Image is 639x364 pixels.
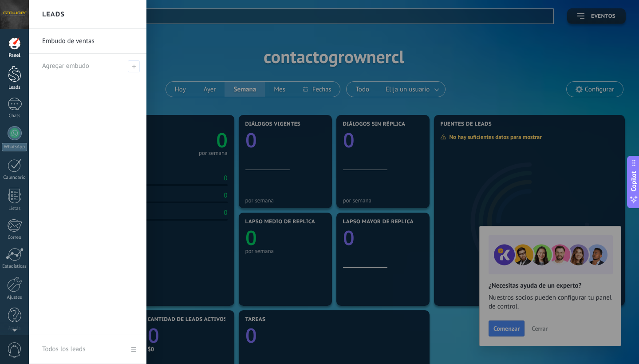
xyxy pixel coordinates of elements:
span: Agregar embudo [128,60,140,72]
span: Copilot [629,171,638,192]
div: Estadísticas [2,264,28,269]
div: Calendario [2,175,28,181]
div: Listas [2,206,28,212]
div: Ajustes [2,295,28,301]
div: Todos los leads [42,337,85,362]
a: Todos los leads [29,335,146,364]
div: WhatsApp [2,143,27,151]
div: Leads [2,85,28,91]
a: Embudo de ventas [42,29,138,54]
h2: Leads [42,0,65,28]
div: Chats [2,113,28,119]
div: Panel [2,53,28,59]
span: Agregar embudo [42,62,89,70]
div: Correo [2,235,28,241]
